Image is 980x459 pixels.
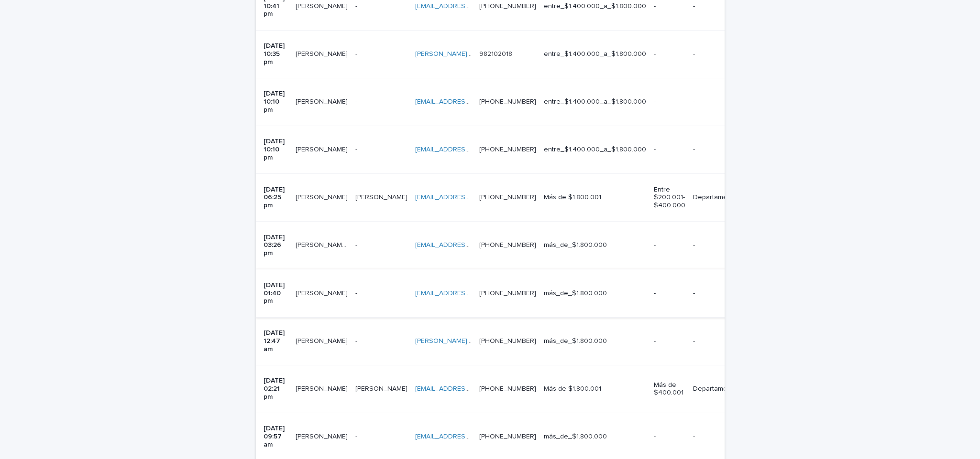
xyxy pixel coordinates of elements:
p: - [355,431,359,441]
p: Mary Villarroel [296,288,350,298]
p: Departamentos [693,385,741,393]
p: - [693,146,741,154]
p: [DATE] 09:57 am [264,425,288,448]
p: [DATE] 12:47 am [264,329,288,353]
p: Victor Aravena Cordova [296,431,350,441]
a: [PHONE_NUMBER] [479,194,536,201]
p: Entre $200.001- $400.000 [654,186,685,210]
p: - [654,337,685,345]
p: [DATE] 01:40 pm [264,281,288,305]
a: [EMAIL_ADDRESS][DOMAIN_NAME] [415,433,523,440]
p: Xaviera Mencarini [296,0,350,11]
p: - [355,239,359,249]
p: [DATE] 03:26 pm [264,234,288,257]
a: [EMAIL_ADDRESS][DOMAIN_NAME] [415,385,523,392]
p: - [654,50,685,58]
p: [PERSON_NAME] [355,383,409,393]
p: - [693,433,741,441]
p: - [654,241,685,249]
p: Más de $1.800.001 [544,193,646,202]
p: más_de_$1.800.000 [544,289,646,298]
a: [PHONE_NUMBER] [479,242,536,248]
a: [PHONE_NUMBER] [479,338,536,344]
p: - [693,2,741,11]
p: Sandra Ortiz Ojeda [296,239,350,249]
p: más_de_$1.800.000 [544,337,646,345]
p: entre_$1.400.000_a_$1.800.000 [544,50,646,58]
p: entre_$1.400.000_a_$1.800.000 [544,98,646,106]
p: Más de $1.800.001 [544,385,646,393]
a: [EMAIL_ADDRESS][DOMAIN_NAME] [415,98,523,105]
p: - [654,289,685,298]
a: [EMAIL_ADDRESS][DOMAIN_NAME] [415,194,523,201]
p: [DATE] 10:10 pm [264,90,288,114]
a: [PHONE_NUMBER] [479,98,536,105]
p: - [693,337,741,345]
a: [EMAIL_ADDRESS][DOMAIN_NAME] [415,242,523,248]
a: [PHONE_NUMBER] [479,146,536,153]
p: entre_$1.400.000_a_$1.800.000 [544,2,646,11]
p: [PERSON_NAME] [296,48,350,58]
a: [EMAIL_ADDRESS][DOMAIN_NAME] [415,3,523,10]
p: - [693,241,741,249]
a: [PERSON_NAME][EMAIL_ADDRESS][DOMAIN_NAME] [415,338,575,344]
p: viviana soto escobar [296,335,350,345]
p: - [355,96,359,106]
p: más_de_$1.800.000 [544,241,646,249]
a: [EMAIL_ADDRESS][DOMAIN_NAME] [415,146,523,153]
p: - [693,289,741,298]
a: 982102018 [479,51,512,57]
p: [PERSON_NAME] [296,383,350,393]
a: [PHONE_NUMBER] [479,290,536,297]
p: - [654,98,685,106]
p: - [355,288,359,298]
p: - [355,335,359,345]
p: - [654,2,685,11]
p: [PERSON_NAME] [355,192,409,202]
a: [PHONE_NUMBER] [479,433,536,440]
p: Cesar Rodríguez castro [296,144,350,154]
p: Más de $400.001 [654,381,685,397]
p: entre_$1.400.000_a_$1.800.000 [544,146,646,154]
a: [PHONE_NUMBER] [479,385,536,392]
p: - [654,433,685,441]
p: - [355,144,359,154]
p: - [693,98,741,106]
p: [DATE] 06:25 pm [264,186,288,210]
a: [PERSON_NAME][EMAIL_ADDRESS][PERSON_NAME][DOMAIN_NAME] [415,51,628,57]
a: [EMAIL_ADDRESS][DOMAIN_NAME] [415,290,523,297]
p: [DATE] 10:35 pm [264,42,288,66]
p: [DATE] 02:21 pm [264,377,288,401]
p: Pablo Valdivia Ramires [296,96,350,106]
p: más_de_$1.800.000 [544,433,646,441]
p: - [654,146,685,154]
a: [PHONE_NUMBER] [479,3,536,10]
p: - [693,50,741,58]
p: [DATE] 10:10 pm [264,138,288,161]
p: [PERSON_NAME] [296,192,350,202]
p: - [355,0,359,11]
p: - [355,48,359,58]
p: Departamentos [693,193,741,202]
